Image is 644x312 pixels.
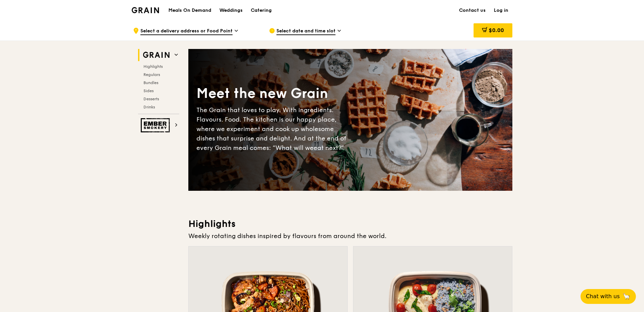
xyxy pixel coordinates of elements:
[140,28,233,35] span: Select a delivery address or Food Point
[168,7,211,14] h1: Meals On Demand
[188,218,512,230] h3: Highlights
[276,28,336,35] span: Select date and time slot
[196,84,350,103] div: Meet the new Grain
[143,88,154,93] span: Sides
[581,289,636,304] button: Chat with us🦙
[143,97,159,101] span: Desserts
[143,72,160,77] span: Regulars
[455,0,490,21] a: Contact us
[490,0,512,21] a: Log in
[141,118,172,132] img: Ember Smokery web logo
[489,27,504,33] span: $0.00
[219,0,243,21] div: Weddings
[143,64,163,69] span: Highlights
[132,7,159,13] img: Grain
[586,292,620,301] span: Chat with us
[622,292,630,301] span: 🦙
[143,105,155,109] span: Drinks
[247,0,276,21] a: Catering
[141,49,172,61] img: Grain web logo
[143,80,158,85] span: Bundles
[251,0,272,21] div: Catering
[188,231,512,241] div: Weekly rotating dishes inspired by flavours from around the world.
[314,144,344,152] span: eat next?”
[215,0,247,21] a: Weddings
[196,105,350,153] div: The Grain that loves to play. With ingredients. Flavours. Food. The kitchen is our happy place, w...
